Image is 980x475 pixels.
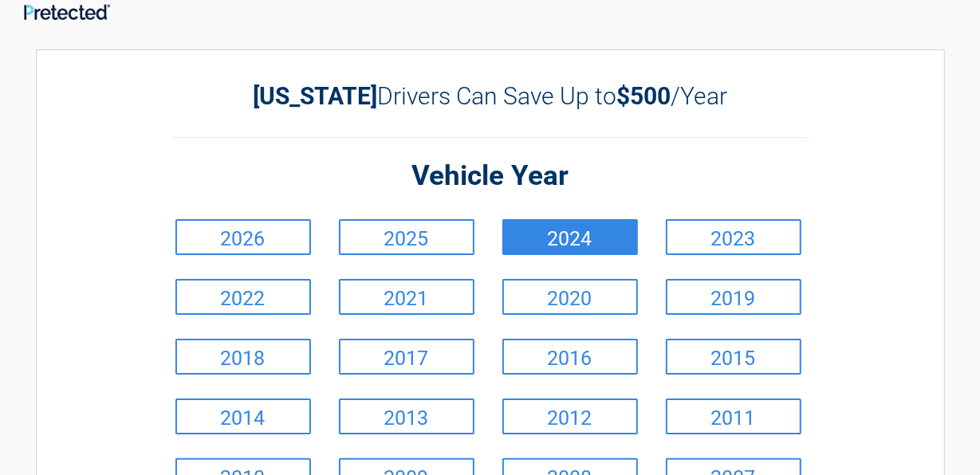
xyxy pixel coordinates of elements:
img: Main Logo [24,4,110,20]
a: 2017 [339,339,474,375]
a: 2019 [666,279,801,315]
h2: Vehicle Year [171,158,809,195]
a: 2018 [175,339,311,375]
a: 2021 [339,279,474,315]
h2: Drivers Can Save Up to /Year [171,82,809,110]
a: 2026 [175,219,311,255]
a: 2011 [666,398,801,434]
a: 2015 [666,339,801,375]
a: 2012 [502,398,638,434]
b: [US_STATE] [253,82,377,110]
a: 2013 [339,398,474,434]
a: 2016 [502,339,638,375]
a: 2022 [175,279,311,315]
a: 2023 [666,219,801,255]
a: 2025 [339,219,474,255]
a: 2024 [502,219,638,255]
b: $500 [616,82,671,110]
a: 2020 [502,279,638,315]
a: 2014 [175,398,311,434]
